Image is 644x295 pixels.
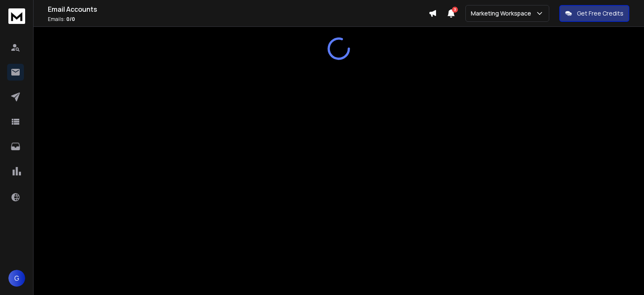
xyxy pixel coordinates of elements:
[577,9,623,18] p: Get Free Credits
[8,270,25,287] button: G
[8,8,25,24] img: logo
[452,7,458,13] span: 3
[48,4,428,14] h1: Email Accounts
[559,5,629,22] button: Get Free Credits
[66,16,75,23] span: 0 / 0
[48,16,428,23] p: Emails :
[471,9,535,18] p: Marketing Workspace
